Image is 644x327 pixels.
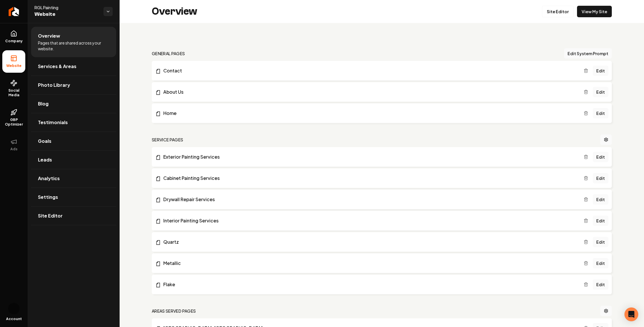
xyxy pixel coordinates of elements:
span: Blog [38,100,49,107]
a: GBP Optimizer [2,104,25,131]
h2: Areas Served Pages [152,308,196,314]
a: Services & Areas [31,57,116,76]
span: Testimonials [38,119,68,126]
span: Ads [8,147,20,151]
a: Leads [31,151,116,169]
span: Goals [38,138,51,145]
a: View My Site [577,6,612,17]
button: Ads [2,134,25,156]
a: Cabinet Painting Services [155,175,584,182]
span: Site Editor [38,212,63,219]
a: Blog [31,95,116,113]
a: Edit [593,216,608,226]
a: Edit [593,87,608,97]
a: Photo Library [31,76,116,94]
a: Edit [593,152,608,162]
img: Rodolfo Gonzalez Lopez [8,303,20,314]
span: Overview [38,32,60,39]
a: Testimonials [31,113,116,132]
a: Edit [593,279,608,290]
span: Settings [38,194,58,201]
a: Metallic [155,260,584,267]
a: Site Editor [31,207,116,225]
a: Quartz [155,238,584,245]
img: Rebolt Logo [9,7,19,16]
span: Photo Library [38,82,70,89]
h2: Overview [152,6,197,17]
a: Edit [593,258,608,268]
h2: general pages [152,51,185,56]
span: Website [4,64,24,68]
a: Social Media [2,75,25,102]
a: Settings [31,188,116,206]
span: GBP Optimizer [2,118,25,127]
a: About Us [155,89,584,95]
a: Site Editor [542,6,574,17]
a: Drywall Repair Services [155,196,584,203]
a: Edit [593,66,608,76]
span: Social Media [2,88,25,97]
a: Analytics [31,169,116,188]
span: Leads [38,156,52,163]
a: Edit [593,194,608,205]
span: RGL Painting [34,5,99,10]
button: Open user button [8,303,20,314]
div: Open Intercom Messenger [624,307,638,321]
span: Company [3,39,25,43]
a: Flake [155,281,584,288]
a: Edit [593,108,608,118]
a: Home [155,110,584,117]
span: Account [6,317,22,321]
span: Analytics [38,175,60,182]
a: Interior Painting Services [155,217,584,224]
a: Contact [155,67,584,74]
span: Pages that are shared across your website. [38,40,109,51]
button: Edit System Prompt [564,48,612,59]
span: Services & Areas [38,63,76,70]
a: Edit [593,173,608,183]
a: Goals [31,132,116,150]
h2: Service Pages [152,137,183,143]
span: Website [34,10,99,18]
a: Company [2,26,25,48]
a: Edit [593,237,608,247]
a: Exterior Painting Services [155,153,584,160]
